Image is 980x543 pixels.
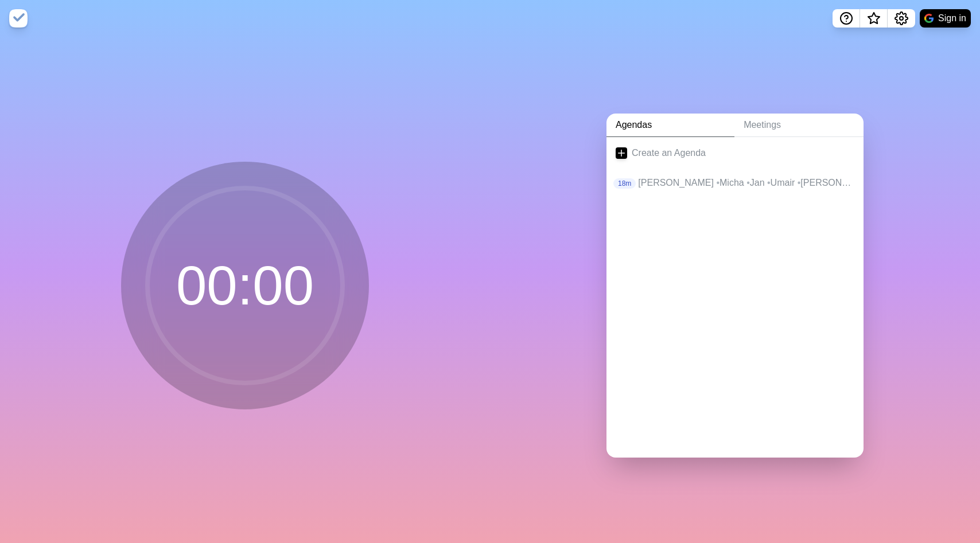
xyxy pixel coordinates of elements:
[860,9,888,28] button: What’s new
[798,178,801,187] span: •
[833,9,860,28] button: Help
[746,178,750,187] span: •
[606,114,734,137] a: Agendas
[716,178,720,187] span: •
[920,9,971,28] button: Sign in
[613,178,636,189] p: 18m
[888,9,915,28] button: Settings
[9,9,28,28] img: timeblocks logo
[924,14,934,23] img: google logo
[638,176,854,190] p: [PERSON_NAME] Micha Jan Umair [PERSON_NAME] [PERSON_NAME]
[606,137,864,169] a: Create an Agenda
[734,114,864,137] a: Meetings
[767,178,771,187] span: •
